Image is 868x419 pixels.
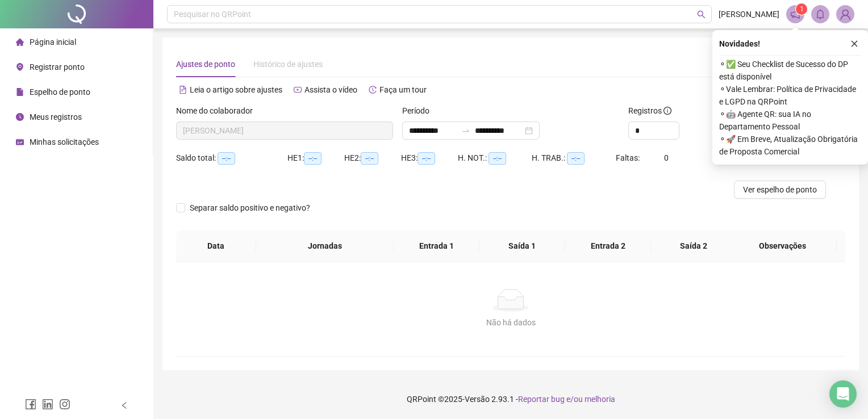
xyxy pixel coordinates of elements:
th: Jornadas [256,231,394,262]
span: Minhas solicitações [30,137,99,146]
div: HE 1: [287,152,344,165]
span: --:-- [218,152,235,165]
div: Não há dados [190,316,832,329]
span: --:-- [489,152,506,165]
span: ⚬ 🚀 Em Breve, Atualização Obrigatória de Proposta Comercial [719,133,861,158]
span: notification [790,9,800,19]
span: file [16,88,24,96]
img: 86812 [837,6,854,23]
th: Saída 1 [479,231,565,262]
sup: 1 [796,3,807,15]
span: bell [815,9,825,19]
span: linkedin [42,399,53,410]
th: Observações [728,231,837,262]
div: Saldo total: [176,152,287,165]
div: H. TRAB.: [532,152,615,165]
span: home [16,38,24,46]
span: facebook [25,399,36,410]
span: close [850,40,858,48]
label: Nome do colaborador [176,104,260,117]
span: Separar saldo positivo e negativo? [185,202,315,214]
div: Open Intercom Messenger [829,380,857,408]
span: Faça um tour [379,85,427,94]
span: schedule [16,138,24,146]
span: [PERSON_NAME] [719,8,779,20]
span: Ver espelho de ponto [743,183,817,196]
span: Registros [628,104,671,117]
span: file-text [179,86,187,94]
div: HE 2: [344,152,401,165]
label: Período [402,104,437,117]
span: Observações [737,240,828,252]
span: Reportar bug e/ou melhoria [518,395,615,404]
div: HE 3: [401,152,458,165]
span: Novidades ! [719,37,760,50]
span: Leia o artigo sobre ajustes [190,85,282,94]
span: Registrar ponto [30,62,85,72]
span: Página inicial [30,37,76,47]
span: ANA CAROLINE DOS SANTOS MARTINS [183,122,386,139]
span: Ajustes de ponto [176,60,235,69]
span: 0 [664,153,669,162]
th: Entrada 1 [394,231,479,262]
th: Saída 2 [651,231,737,262]
span: Espelho de ponto [30,87,90,97]
span: 1 [800,5,804,13]
th: Data [176,231,256,262]
button: Ver espelho de ponto [734,181,826,199]
span: Versão [465,395,490,404]
footer: QRPoint © 2025 - 2.93.1 - [153,379,868,419]
span: ⚬ Vale Lembrar: Política de Privacidade e LGPD na QRPoint [719,83,861,108]
span: ⚬ ✅ Seu Checklist de Sucesso do DP está disponível [719,58,861,83]
span: youtube [294,86,302,94]
span: Meus registros [30,112,82,121]
span: search [697,10,706,19]
span: ⚬ 🤖 Agente QR: sua IA no Departamento Pessoal [719,108,861,133]
span: clock-circle [16,113,24,121]
span: environment [16,63,24,71]
span: history [369,86,377,94]
span: --:-- [567,152,585,165]
span: --:-- [304,152,322,165]
span: instagram [59,399,70,410]
span: Assista o vídeo [304,85,357,94]
span: --:-- [418,152,435,165]
th: Entrada 2 [565,231,651,262]
span: Faltas: [616,153,641,162]
span: to [461,126,470,135]
span: swap-right [461,126,470,135]
span: Histórico de ajustes [253,60,323,69]
span: left [120,401,128,409]
div: H. NOT.: [458,152,532,165]
span: --:-- [361,152,378,165]
span: info-circle [663,107,671,115]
